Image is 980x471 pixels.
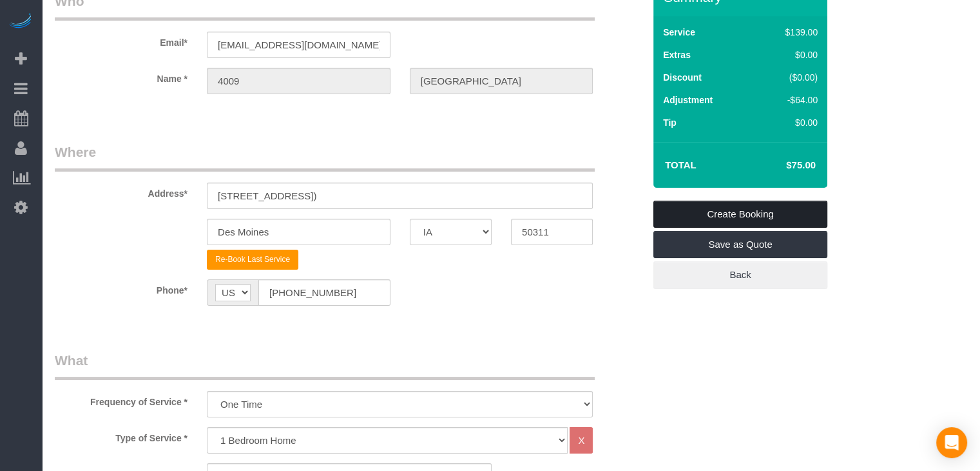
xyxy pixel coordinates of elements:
label: Type of Service * [45,427,197,445]
strong: Total [665,159,697,170]
legend: Where [55,143,595,172]
label: Email* [45,32,197,49]
label: Service [663,26,695,39]
label: Phone* [45,279,197,297]
div: -$64.00 [758,94,818,106]
label: Discount [663,71,702,84]
label: Adjustment [663,94,713,106]
button: Re-Book Last Service [207,250,298,270]
label: Extras [663,48,691,61]
img: Automaid Logo [8,13,34,31]
input: First Name* [207,68,390,94]
div: $0.00 [758,116,818,129]
input: City* [207,219,390,245]
div: $0.00 [758,48,818,61]
input: Zip Code* [511,219,593,245]
h4: $75.00 [747,160,816,171]
a: Save as Quote [653,231,827,258]
a: Back [653,261,827,288]
div: $139.00 [758,26,818,39]
label: Name * [45,68,197,85]
label: Tip [663,116,677,129]
legend: What [55,351,595,380]
label: Frequency of Service * [45,391,197,408]
a: Create Booking [653,201,827,228]
input: Phone* [258,279,390,306]
input: Last Name* [410,68,593,94]
label: Address* [45,183,197,200]
div: Open Intercom Messenger [936,427,967,458]
input: Email* [207,32,390,58]
div: ($0.00) [758,71,818,84]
